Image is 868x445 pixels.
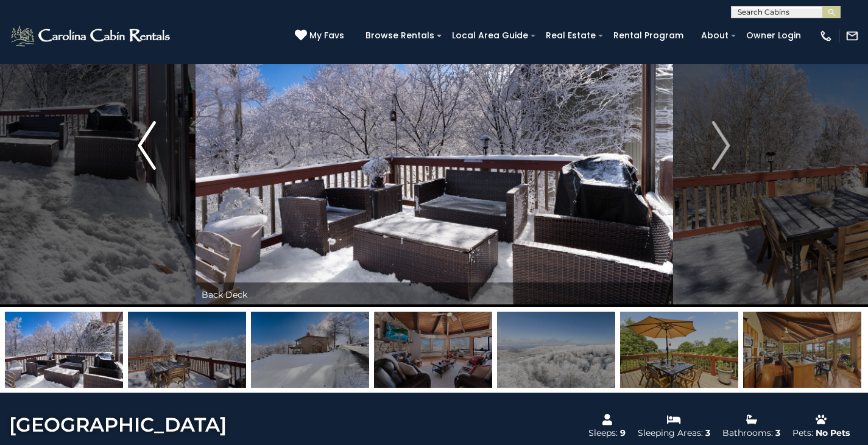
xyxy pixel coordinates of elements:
[540,26,602,45] a: Real Estate
[743,312,861,388] img: 167103821
[446,26,534,45] a: Local Area Guide
[251,312,369,388] img: 167882465
[845,29,859,43] img: mail-regular-white.png
[620,312,738,388] img: 167103764
[740,26,807,45] a: Owner Login
[5,312,123,388] img: 167882455
[309,29,344,42] span: My Favs
[196,282,673,307] div: Back Deck
[497,312,615,388] img: 167882420
[138,121,156,170] img: arrow
[819,29,833,43] img: phone-regular-white.png
[607,26,690,45] a: Rental Program
[295,29,347,43] a: My Favs
[9,24,174,48] img: White-1-2.png
[712,121,730,170] img: arrow
[695,26,735,45] a: About
[374,312,492,388] img: 167882439
[128,312,246,388] img: 167882458
[359,26,440,45] a: Browse Rentals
